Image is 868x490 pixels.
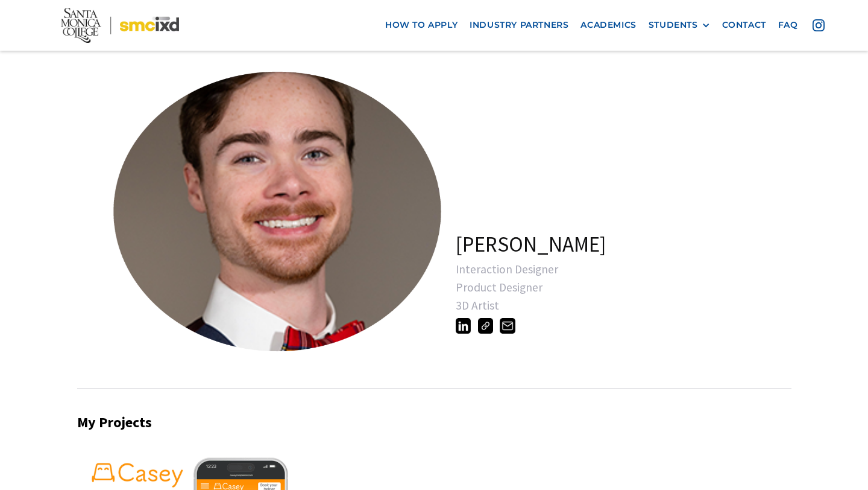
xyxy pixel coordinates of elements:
a: industry partners [464,14,574,36]
a: open lightbox [99,59,400,361]
a: Academics [574,14,642,36]
h1: [PERSON_NAME] [456,232,606,257]
a: faq [772,14,804,36]
div: 3D Artist [456,299,813,311]
img: alexanderlj944@gmail.com [500,318,515,333]
div: Interaction Designer [456,263,813,275]
a: contact [716,14,772,36]
div: STUDENTS [649,20,710,30]
a: how to apply [379,14,464,36]
h2: My Projects [77,414,791,431]
div: STUDENTS [649,20,698,30]
div: Product Designer [456,281,813,293]
img: icon - instagram [813,19,825,31]
img: http://www.linkedin.com/in/alexander-johnson-0bab50255 [456,318,471,333]
img: Santa Monica College - SMC IxD logo [61,8,180,43]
